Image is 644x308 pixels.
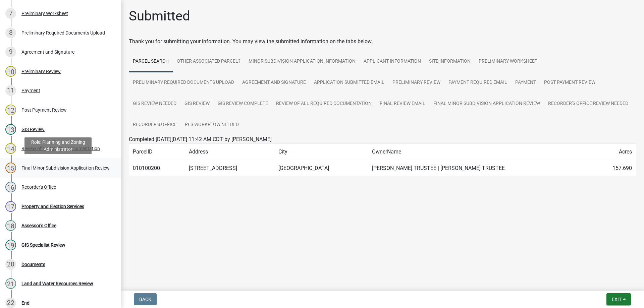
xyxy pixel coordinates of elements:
button: Exit [606,293,631,305]
td: 010100200 [129,160,185,177]
div: Payment [21,88,40,93]
td: OwnerName [368,144,592,160]
a: Agreement and Signature [238,72,310,94]
a: Payment [511,72,540,94]
a: Applicant Information [360,51,425,72]
div: 12 [5,105,16,115]
div: End [21,301,30,305]
td: [GEOGRAPHIC_DATA] [274,160,368,177]
h1: Submitted [129,8,190,24]
span: Exit [612,297,622,302]
a: Recorder's Office [129,114,181,136]
div: Final Minor Subdivision Application Review [21,166,110,170]
div: 9 [5,47,16,57]
a: Review of all Required Documentation [272,93,376,115]
div: Preliminary Review [21,69,61,74]
a: Preliminary Worksheet [475,51,541,72]
div: Preliminary Worksheet [21,11,68,16]
div: 16 [5,182,16,192]
div: 15 [5,163,16,173]
div: Thank you for submitting your information. You may view the submitted information on the tabs below. [129,38,636,46]
a: Other Associated Parcel? [173,51,245,72]
a: Preliminary Review [388,72,444,94]
div: Documents [21,262,45,267]
span: Back [139,297,151,302]
div: 19 [5,240,16,250]
div: Agreement and Signature [21,50,74,54]
div: 20 [5,259,16,270]
a: Payment Required Email [444,72,511,94]
div: Review of all Required Documentation [21,146,100,151]
span: Completed [DATE][DATE] 11:42 AM CDT by [PERSON_NAME] [129,136,272,142]
div: Land and Water Resources Review [21,281,93,286]
div: Recorder's Office [21,185,56,189]
td: Acres [592,144,636,160]
a: Post Payment Review [540,72,599,94]
td: ParcelID [129,144,185,160]
div: 18 [5,220,16,231]
div: Post Payment Review [21,108,67,112]
div: 11 [5,85,16,96]
a: Preliminary Required Documents Upload [129,72,238,94]
div: 8 [5,27,16,38]
td: [PERSON_NAME] TRUSTEE | [PERSON_NAME] TRUSTEE [368,160,592,177]
div: 14 [5,143,16,154]
div: GIS Specialist Review [21,243,65,247]
a: Recorder's Office Review Needed [544,93,632,115]
button: Back [134,293,157,305]
div: 21 [5,278,16,289]
a: PES Workflow needed [181,114,243,136]
div: 17 [5,201,16,212]
td: [STREET_ADDRESS] [185,160,274,177]
a: Minor Subdivision Application Information [245,51,360,72]
a: Site Information [425,51,475,72]
div: Assessor's Office [21,223,56,228]
div: 7 [5,8,16,19]
div: Role: Planning and Zoning Administrator [24,137,92,154]
div: Preliminary Required Documents Upload [21,30,105,35]
td: Address [185,144,274,160]
a: GIS Review [180,93,214,115]
a: GIS Review Complete [214,93,272,115]
a: Parcel search [129,51,173,72]
div: GIS Review [21,127,45,132]
a: Final Review Email [376,93,429,115]
div: 13 [5,124,16,135]
a: Final Minor Subdivision Application Review [429,93,544,115]
td: City [274,144,368,160]
div: Property and Election Services [21,204,84,209]
a: GIS Review Needed [129,93,180,115]
td: 157.690 [592,160,636,177]
a: Application Submitted Email [310,72,388,94]
div: 10 [5,66,16,77]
